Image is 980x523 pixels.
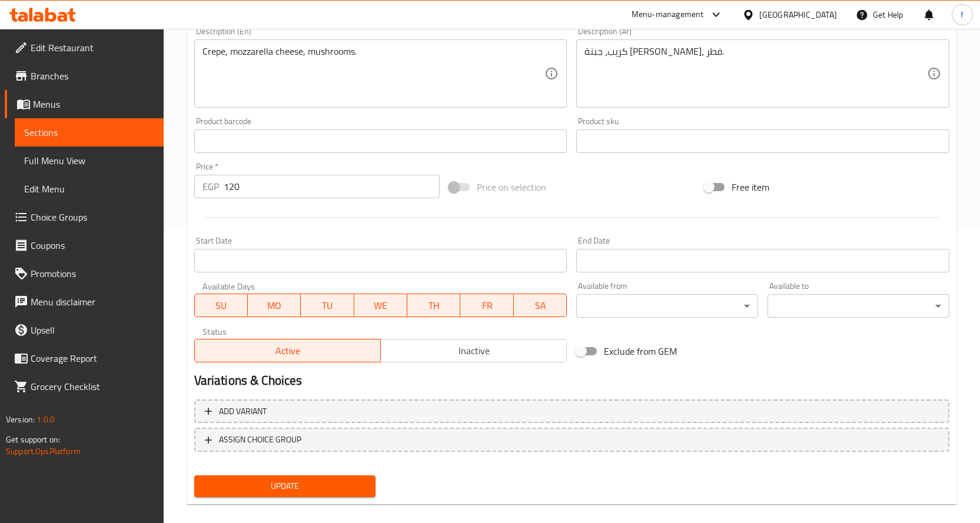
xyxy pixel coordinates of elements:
span: Grocery Checklist [31,379,154,394]
span: WE [359,297,403,314]
span: FR [465,297,509,314]
button: SU [194,294,248,317]
a: Menus [5,90,164,118]
a: Coupons [5,231,164,259]
span: 1.0.0 [36,412,55,427]
textarea: Crepe, mozzarella cheese, mushrooms. [202,46,545,102]
h2: Variations & Choices [194,372,949,389]
span: Full Menu View [24,154,154,168]
span: Edit Menu [24,182,154,196]
button: SA [514,294,567,317]
span: Promotions [31,267,154,281]
span: Get support on: [6,432,60,447]
button: TU [301,294,354,317]
span: Choice Groups [31,210,154,224]
span: Coverage Report [31,351,154,365]
span: ASSIGN CHOICE GROUP [219,432,301,447]
p: EGP [202,179,219,194]
span: Sections [24,125,154,139]
button: Add variant [194,399,949,424]
span: Upsell [31,323,154,337]
input: Please enter price [224,175,440,198]
span: Free item [732,180,769,194]
span: Inactive [386,342,562,359]
a: Choice Groups [5,203,164,231]
button: Update [194,475,376,497]
button: ASSIGN CHOICE GROUP [194,428,949,452]
span: SA [519,297,562,314]
button: Active [194,339,381,362]
a: Sections [15,118,164,146]
button: WE [354,294,407,317]
span: f [961,8,964,21]
span: Coupons [31,238,154,252]
input: Please enter product sku [576,129,949,153]
span: Menu disclaimer [31,295,154,309]
span: Add variant [219,404,267,419]
div: [GEOGRAPHIC_DATA] [759,8,837,21]
a: Full Menu View [15,146,164,175]
a: Menu disclaimer [5,288,164,316]
a: Support.OpsPlatform [6,444,81,459]
a: Edit Restaurant [5,34,164,62]
span: Version: [6,412,35,427]
span: Update [204,479,367,494]
a: Grocery Checklist [5,372,164,401]
button: MO [248,294,301,317]
span: TU [305,297,349,314]
a: Coverage Report [5,344,164,372]
span: Edit Restaurant [31,41,154,55]
span: Branches [31,69,154,83]
button: TH [407,294,460,317]
textarea: كريب، جبنة [PERSON_NAME]، فطر. [584,46,927,102]
span: Menus [33,97,154,111]
span: SU [200,297,243,314]
span: Exclude from GEM [604,344,677,358]
span: Active [200,342,376,359]
a: Edit Menu [15,175,164,203]
a: Promotions [5,259,164,288]
button: FR [460,294,513,317]
button: Inactive [380,339,567,362]
span: TH [412,297,456,314]
a: Upsell [5,316,164,344]
span: Price on selection [477,180,546,194]
a: Branches [5,62,164,90]
input: Please enter product barcode [194,129,567,153]
div: ​ [768,294,949,318]
span: MO [253,297,296,314]
div: ​ [576,294,758,318]
div: Menu-management [632,8,704,22]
